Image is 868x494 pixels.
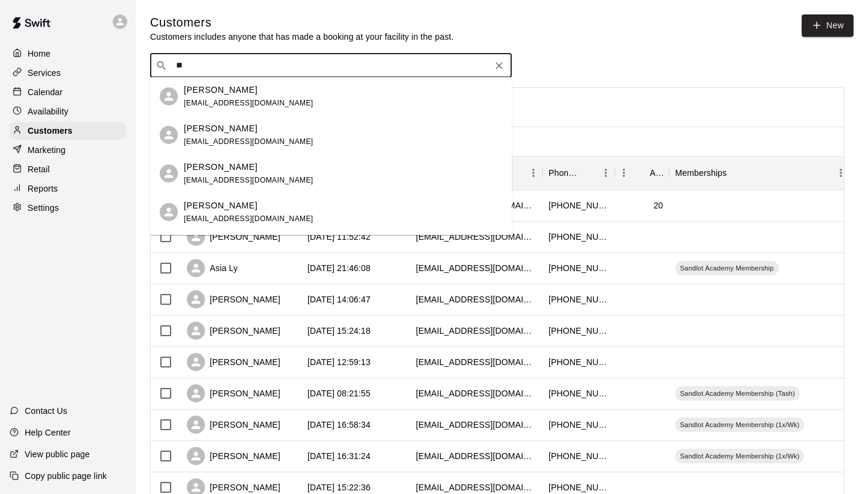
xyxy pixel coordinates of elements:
p: View public page [25,448,90,460]
p: [PERSON_NAME] [184,199,257,212]
div: Memberships [669,156,850,190]
div: +15108305350 [549,481,609,493]
div: Sandlot Academy Membership (1x/Wk) [675,449,804,463]
div: Memberships [675,156,727,190]
div: jwbosley@gmail.com [416,387,536,399]
div: 2025-09-15 21:46:08 [307,262,371,274]
div: [PERSON_NAME] [187,384,280,402]
a: Availability [10,102,126,120]
div: katherinemichikob@gmail.com [416,481,536,493]
div: [PERSON_NAME] [187,228,280,246]
div: 2025-09-01 15:22:36 [307,481,371,493]
div: Carter Dean [160,164,178,183]
div: Home [10,45,126,63]
div: loudon7@gmail.com [416,293,536,305]
span: Sandlot Academy Membership [675,263,779,273]
button: Sort [633,164,650,181]
p: [PERSON_NAME] [184,84,257,96]
div: shawnmcghee1180@gmail.com [416,231,536,243]
div: Phone Number [549,156,580,190]
div: +16198058455 [549,293,609,305]
p: Settings [28,202,59,214]
div: 2025-09-04 08:21:55 [307,387,371,399]
div: Carisse Tidwell [160,87,178,105]
span: [EMAIL_ADDRESS][DOMAIN_NAME] [184,214,313,223]
div: Sandlot Academy Membership [675,261,779,275]
a: Retail [10,160,126,178]
span: [EMAIL_ADDRESS][DOMAIN_NAME] [184,99,313,107]
button: Menu [597,164,615,182]
div: +19162065898 [549,419,609,431]
span: Sandlot Academy Membership (1x/Wk) [675,420,804,430]
p: [PERSON_NAME] [184,161,257,174]
div: 2025-09-03 16:31:24 [307,450,371,462]
button: Menu [615,164,633,182]
button: Sort [580,164,597,181]
p: Services [28,67,61,79]
p: Availability [28,105,69,117]
div: [PERSON_NAME] [187,447,280,465]
button: Menu [832,164,850,182]
div: 2025-09-19 11:52:42 [307,231,371,243]
div: [PERSON_NAME] [187,322,280,340]
div: 20 [653,199,663,211]
p: [PERSON_NAME] [184,122,257,135]
span: Sandlot Academy Membership (Tash) [675,389,800,398]
div: [PERSON_NAME] [187,290,280,308]
div: +14157161443 [549,199,609,211]
p: Contact Us [25,405,68,417]
div: +19169349290 [549,262,609,274]
p: Help Center [25,427,71,439]
h5: Customers [150,14,454,31]
div: +17074902580 [549,325,609,337]
div: 2025-09-05 12:59:13 [307,356,371,368]
a: Customers [10,122,126,140]
div: 2025-09-03 16:58:34 [307,419,371,431]
a: Settings [10,199,126,217]
div: +19162085692 [549,231,609,243]
div: 2025-09-10 14:06:47 [307,293,371,305]
div: Sandlot Academy Membership (1x/Wk) [675,417,804,432]
div: +16613059128 [549,356,609,368]
div: 2025-09-05 15:24:18 [307,325,371,337]
p: Calendar [28,86,63,98]
div: Search customers by name or email [150,54,512,78]
div: bradleybechtold@gmail.com [416,356,536,368]
span: Sandlot Academy Membership (1x/Wk) [675,451,804,461]
p: Customers includes anyone that has made a booking at your facility in the past. [150,31,454,43]
p: Copy public page link [25,470,107,482]
div: +19162611115 [549,450,609,462]
div: Age [650,156,663,190]
div: +19167306106 [549,387,609,399]
div: zericksonau@yahoo.com [416,450,536,462]
span: [EMAIL_ADDRESS][DOMAIN_NAME] [184,137,313,146]
button: Clear [491,57,508,74]
div: Sandlot Academy Membership (Tash) [675,386,800,401]
p: Retail [28,163,50,175]
p: Home [28,48,51,60]
button: Menu [524,164,542,182]
div: [PERSON_NAME] [187,353,280,371]
div: alex.haw54@yahoo.com [416,419,536,431]
div: [PERSON_NAME] [187,416,280,434]
button: Sort [727,164,744,181]
div: Asia Ly [187,259,237,277]
a: Calendar [10,83,126,101]
span: [EMAIL_ADDRESS][DOMAIN_NAME] [184,176,313,184]
a: Marketing [10,141,126,159]
p: Marketing [28,144,66,156]
p: Customers [28,125,72,137]
a: Services [10,64,126,82]
a: Reports [10,180,126,198]
a: New [802,14,854,37]
div: Age [615,156,669,190]
p: Reports [28,183,58,195]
